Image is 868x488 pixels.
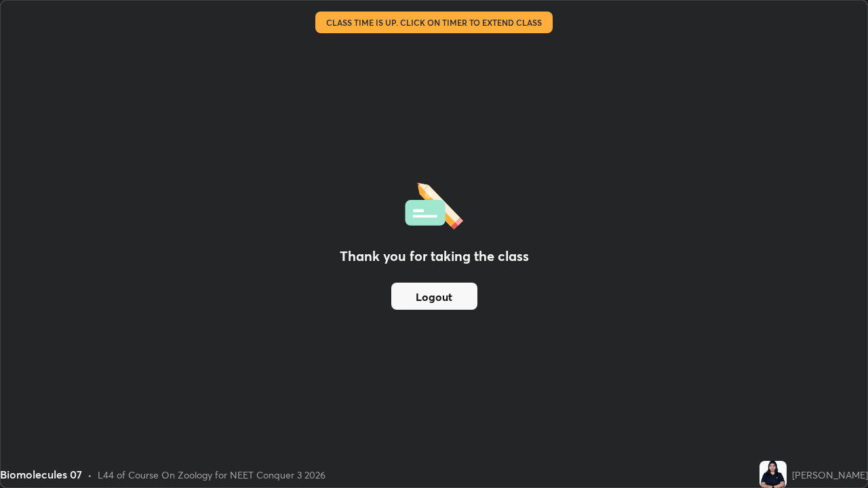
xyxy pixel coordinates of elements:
div: [PERSON_NAME] [792,468,868,482]
button: Logout [391,283,477,310]
img: 34b1a84fc98c431cacd8836922283a2e.jpg [759,461,787,488]
h2: Thank you for taking the class [340,246,529,266]
div: L44 of Course On Zoology for NEET Conquer 3 2026 [98,468,325,482]
div: • [87,468,92,482]
img: offlineFeedback.1438e8b3.svg [405,178,463,230]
